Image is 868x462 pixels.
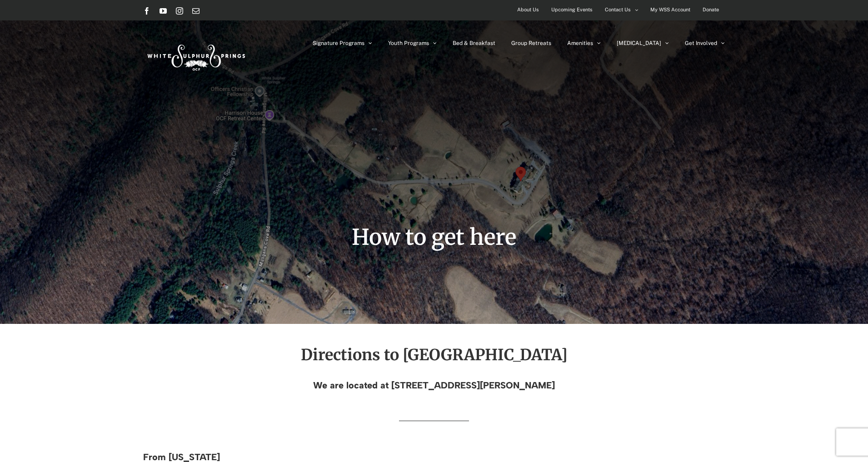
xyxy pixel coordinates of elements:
span: [MEDICAL_DATA] [617,40,661,46]
a: Facebook [143,7,150,15]
nav: Main Menu [313,20,725,66]
span: Bed & Breakfast [453,40,495,46]
h4: We are located at [STREET_ADDRESS][PERSON_NAME] [143,380,725,390]
h2: Directions to [GEOGRAPHIC_DATA] [143,347,725,363]
span: Donate [703,3,719,16]
span: Amenities [567,40,593,46]
a: Bed & Breakfast [453,20,495,66]
img: White Sulphur Springs Logo [143,35,248,77]
a: YouTube [160,7,167,15]
span: Contact Us [605,3,631,16]
span: About Us [517,3,539,16]
a: [MEDICAL_DATA] [617,20,669,66]
span: Get Involved [685,40,717,46]
span: My WSS Account [650,3,690,16]
span: Signature Programs [313,40,364,46]
a: Amenities [567,20,601,66]
a: Get Involved [685,20,725,66]
a: Signature Programs [313,20,372,66]
span: Upcoming Events [551,3,593,16]
span: Group Retreats [511,40,551,46]
a: Instagram [176,7,183,15]
span: Youth Programs [388,40,429,46]
span: How to get here [352,224,516,251]
a: Email [192,7,200,15]
a: Group Retreats [511,20,551,66]
a: Youth Programs [388,20,437,66]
